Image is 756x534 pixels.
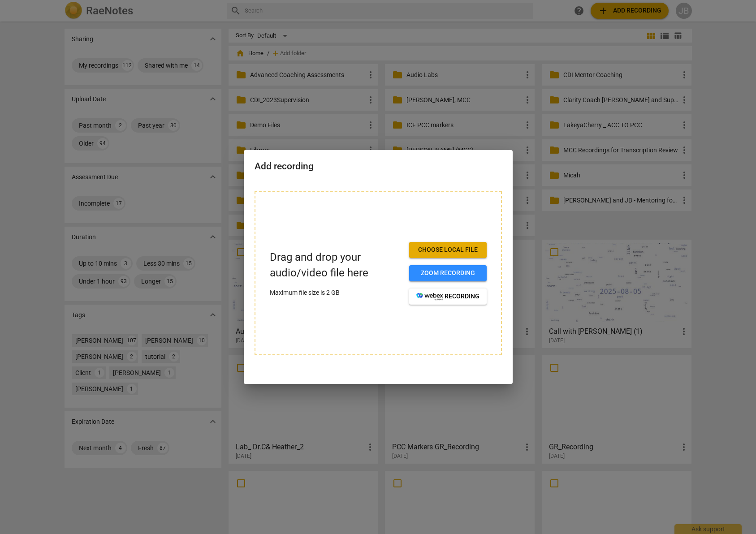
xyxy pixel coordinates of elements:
h2: Add recording [255,161,502,172]
span: Choose local file [416,245,480,254]
span: Zoom recording [416,269,480,278]
button: Zoom recording [409,265,487,281]
p: Drag and drop your audio/video file here [270,250,402,281]
button: Choose local file [409,242,487,258]
span: recording [416,292,480,301]
button: recording [409,289,487,305]
p: Maximum file size is 2 GB [270,288,402,297]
